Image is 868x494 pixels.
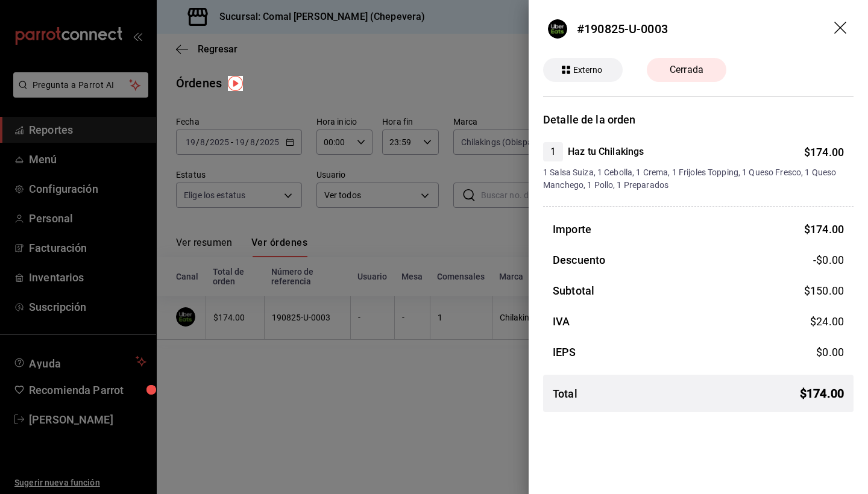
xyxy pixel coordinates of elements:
[553,313,570,330] h3: IVA
[228,76,243,91] img: Tooltip marker
[816,346,844,358] span: $ 0.00
[553,344,576,360] h3: IEPS
[543,145,563,159] span: 1
[553,283,594,299] h3: Subtotal
[804,284,844,297] span: $ 150.00
[568,145,644,159] h4: Haz tu Chilakings
[543,166,844,192] span: 1 Salsa Suiza, 1 Cebolla, 1 Crema, 1 Frijoles Topping, 1 Queso Fresco, 1 Queso Manchego, 1 Pollo,...
[553,221,591,237] h3: Importe
[804,223,844,236] span: $ 174.00
[543,111,854,128] h3: Detalle de la orden
[577,20,668,38] div: #190825-U-0003
[553,386,577,402] h3: Total
[813,252,844,268] span: -$0.00
[810,315,844,328] span: $ 24.00
[804,146,844,158] span: $ 174.00
[800,384,844,402] span: $ 174.00
[662,63,711,77] span: Cerrada
[553,252,605,268] h3: Descuento
[834,22,849,36] button: drag
[568,64,608,77] span: Externo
